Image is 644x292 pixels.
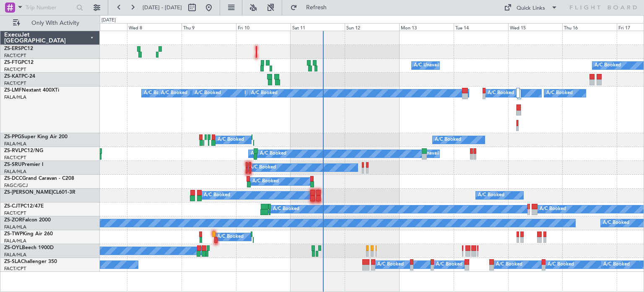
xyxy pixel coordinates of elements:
[22,20,88,26] span: Only With Activity
[414,59,449,72] div: A/C Unavailable
[377,258,404,271] div: A/C Booked
[548,258,574,271] div: A/C Booked
[4,134,21,139] span: ZS-PPG
[4,259,21,264] span: ZS-SLA
[291,23,345,31] div: Sat 11
[603,258,630,271] div: A/C Booked
[236,23,291,31] div: Fri 10
[260,147,286,160] div: A/C Booked
[399,23,454,31] div: Mon 13
[435,134,461,146] div: A/C Booked
[9,16,91,30] button: Only With Activity
[4,88,22,93] span: ZS-LMF
[4,74,35,79] a: ZS-KATPC-24
[4,176,22,181] span: ZS-DCC
[195,87,221,100] div: A/C Booked
[4,148,43,153] a: ZS-RVLPC12/NG
[4,162,43,167] a: ZS-SRUPremier I
[4,176,74,181] a: ZS-DCCGrand Caravan - C208
[595,59,621,72] div: A/C Booked
[4,60,34,65] a: ZS-FTGPC12
[218,134,244,146] div: A/C Booked
[496,258,522,271] div: A/C Booked
[4,218,51,223] a: ZS-ZORFalcon 2000
[4,204,21,209] span: ZS-CJT
[546,87,573,100] div: A/C Booked
[4,245,54,250] a: ZS-OYLBeech 1900D
[4,231,53,237] a: ZS-TWPKing Air 260
[273,203,299,216] div: A/C Booked
[144,87,170,100] div: A/C Booked
[500,1,562,14] button: Quick Links
[251,87,278,100] div: A/C Booked
[249,161,276,174] div: A/C Booked
[217,231,244,243] div: A/C Booked
[299,5,334,11] span: Refresh
[4,74,21,79] span: ZS-KAT
[508,23,563,31] div: Wed 15
[4,66,26,73] a: FACT/CPT
[4,134,68,139] a: ZS-PPGSuper King Air 200
[4,245,22,250] span: ZS-OYL
[101,17,116,24] div: [DATE]
[4,141,26,147] a: FALA/HLA
[73,23,127,31] div: Tue 7
[4,88,59,93] a: ZS-LMFNextant 400XTi
[4,204,44,209] a: ZS-CJTPC12/47E
[286,1,337,14] button: Refresh
[4,60,21,65] span: ZS-FTG
[4,46,21,51] span: ZS-ERS
[4,148,21,153] span: ZS-RVL
[4,266,26,272] a: FACT/CPT
[251,147,286,160] div: A/C Unavailable
[204,189,230,202] div: A/C Booked
[4,53,26,59] a: FACT/CPT
[4,252,26,258] a: FALA/HLA
[143,4,182,11] span: [DATE] - [DATE]
[4,210,26,216] a: FACT/CPT
[4,218,22,223] span: ZS-ZOR
[562,23,617,31] div: Thu 16
[161,87,187,100] div: A/C Booked
[436,258,462,271] div: A/C Booked
[252,175,279,188] div: A/C Booked
[4,238,26,244] a: FALA/HLA
[414,147,449,160] div: A/C Unavailable
[4,231,23,237] span: ZS-TWP
[4,94,26,100] a: FALA/HLA
[4,182,28,189] a: FAGC/GCJ
[345,23,399,31] div: Sun 12
[127,23,182,31] div: Wed 8
[4,80,26,87] a: FACT/CPT
[182,23,236,31] div: Thu 9
[4,259,57,264] a: ZS-SLAChallenger 350
[488,87,514,100] div: A/C Booked
[4,162,22,167] span: ZS-SRU
[454,23,508,31] div: Tue 14
[4,46,33,51] a: ZS-ERSPC12
[517,4,545,13] div: Quick Links
[4,190,75,195] a: ZS-[PERSON_NAME]CL601-3R
[4,168,26,175] a: FALA/HLA
[540,203,566,216] div: A/C Booked
[26,1,74,14] input: Trip Number
[603,217,629,229] div: A/C Booked
[478,189,504,202] div: A/C Booked
[4,224,26,230] a: FALA/HLA
[4,190,53,195] span: ZS-[PERSON_NAME]
[4,155,26,161] a: FACT/CPT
